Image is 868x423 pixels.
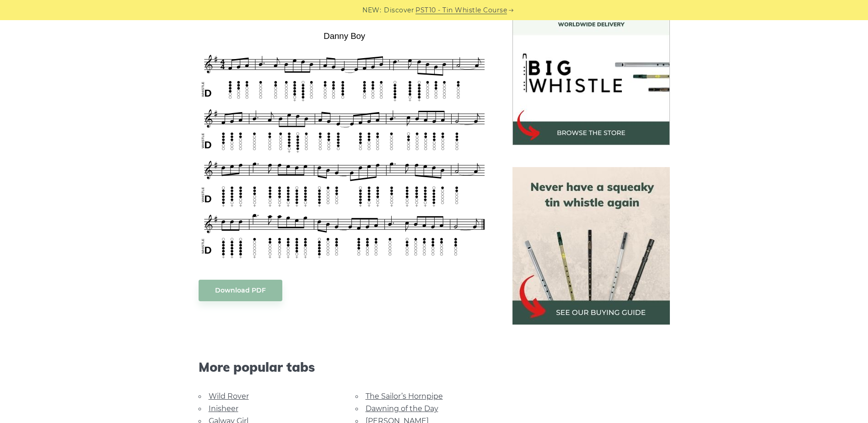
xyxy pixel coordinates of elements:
span: More popular tabs [199,359,491,375]
a: The Sailor’s Hornpipe [366,392,443,401]
a: Download PDF [199,280,282,301]
a: Dawning of the Day [366,404,438,413]
a: Wild Rover [209,392,249,401]
a: PST10 - Tin Whistle Course [415,5,507,16]
span: Discover [384,5,414,16]
span: NEW: [362,5,381,16]
img: tin whistle buying guide [512,167,670,325]
img: Danny Boy Tin Whistle Tab & Sheet Music [199,28,491,261]
a: Inisheer [209,404,238,413]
